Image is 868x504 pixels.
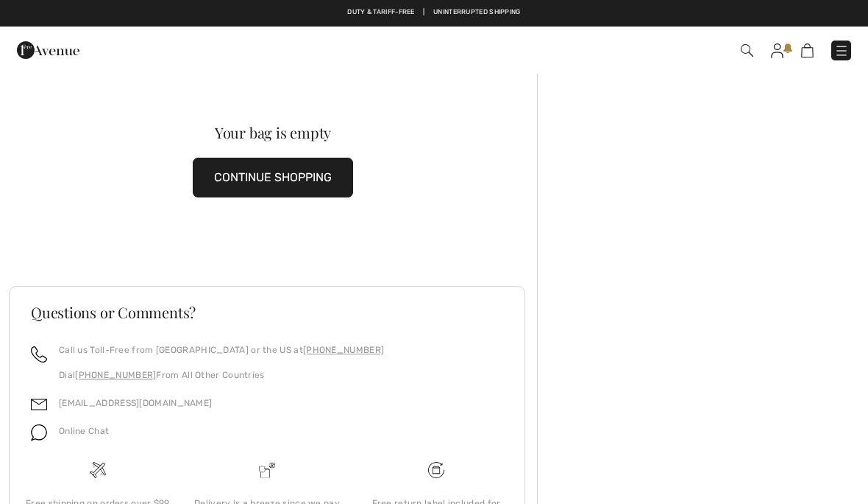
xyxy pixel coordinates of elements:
[31,424,47,441] img: chat
[90,462,106,478] img: Free shipping on orders over $99
[834,43,849,58] img: Menu
[31,346,47,363] img: call
[31,396,47,413] img: email
[193,158,353,197] button: CONTINUE SHOPPING
[59,398,212,408] a: [EMAIL_ADDRESS][DOMAIN_NAME]
[59,343,384,357] p: Call us Toll-Free from [GEOGRAPHIC_DATA] or the US at
[75,370,156,380] a: [PHONE_NUMBER]
[741,44,753,57] img: Search
[771,43,783,58] img: My Info
[31,305,503,320] h3: Questions or Comments?
[17,42,79,56] a: 1ère Avenue
[428,462,444,478] img: Free shipping on orders over $99
[35,125,511,140] div: Your bag is empty
[59,368,384,382] p: Dial From All Other Countries
[259,462,275,478] img: Delivery is a breeze since we pay the duties!
[801,43,814,57] img: Shopping Bag
[303,345,384,355] a: [PHONE_NUMBER]
[17,35,79,65] img: 1ère Avenue
[59,426,109,436] span: Online Chat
